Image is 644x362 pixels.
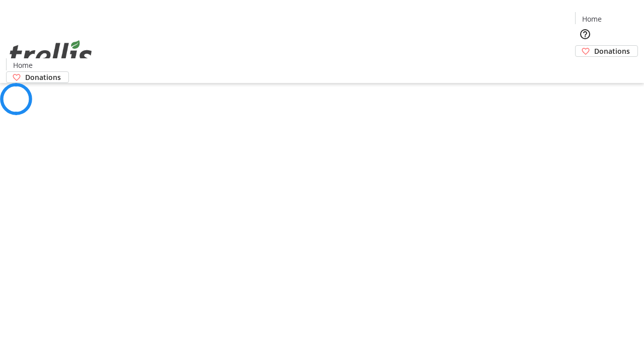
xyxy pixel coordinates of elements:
a: Donations [6,71,69,83]
span: Home [582,14,602,24]
a: Donations [575,45,638,57]
a: Home [7,60,39,70]
button: Help [575,24,595,44]
a: Home [576,14,608,24]
span: Donations [594,46,630,56]
span: Home [13,60,33,70]
button: Cart [575,57,595,77]
span: Donations [25,72,61,82]
img: Orient E2E Organization CMEONMH8dm's Logo [6,29,96,79]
